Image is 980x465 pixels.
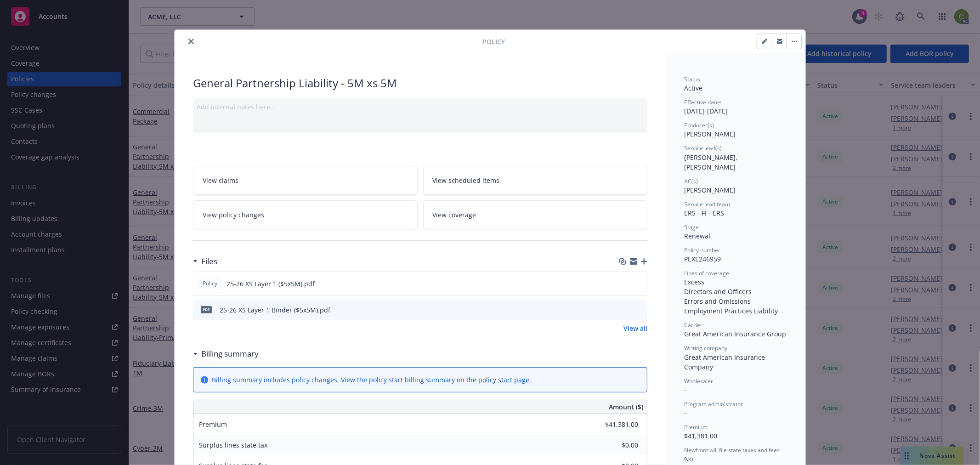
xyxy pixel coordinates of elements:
span: Carrier [684,321,702,329]
span: pdf [201,306,212,313]
span: Stage [684,223,699,231]
div: General Partnership Liability - 5M xs 5M [193,75,647,91]
span: Great American Insurance Group [684,329,786,338]
a: policy start page [478,375,529,384]
span: [PERSON_NAME] [684,186,736,194]
input: 0.00 [584,438,644,452]
a: View coverage [423,200,648,229]
button: download file [620,279,628,289]
button: preview file [635,305,644,315]
span: Surplus lines state tax [199,441,267,449]
span: View policy changes [203,210,264,220]
span: No [684,454,693,463]
div: Excess [684,277,787,287]
span: Premium [199,420,227,429]
span: View scheduled items [433,176,500,185]
span: [PERSON_NAME] [684,130,736,138]
div: [DATE] - [DATE] [684,98,787,116]
input: 0.00 [584,418,644,431]
span: [PERSON_NAME], [PERSON_NAME] [684,153,739,171]
button: preview file [635,279,643,289]
span: 25-26 XS Layer 1 ($5x5M).pdf [227,279,315,289]
span: - [684,408,686,417]
span: Premium [684,423,708,431]
span: PEXE246959 [684,255,721,263]
div: Add internal notes here... [197,102,644,112]
span: Newfront will file state taxes and fees [684,446,780,454]
div: Errors and Omissions [684,296,787,306]
a: View all [623,323,647,333]
span: Policy number [684,246,720,254]
a: View claims [193,166,418,195]
button: download file [621,305,628,315]
span: Service lead(s) [684,144,722,152]
div: Billing summary [193,348,259,360]
div: Billing summary includes policy changes. View the policy start billing summary on the . [212,375,531,385]
span: $41,381.00 [684,431,717,440]
span: Renewal [684,232,710,240]
span: Service lead team [684,200,730,208]
h3: Files [201,255,217,267]
span: Effective dates [684,98,722,106]
span: Producer(s) [684,121,714,129]
div: Directors and Officers [684,287,787,296]
span: Amount ($) [609,402,643,412]
span: Writing company [684,344,727,352]
span: Wholesaler [684,377,713,385]
h3: Billing summary [201,348,259,360]
span: Active [684,84,702,92]
span: Status [684,75,700,83]
a: View scheduled items [423,166,648,195]
div: Employment Practices Liability [684,306,787,316]
button: close [186,36,197,47]
div: 25-26 XS Layer 1 Binder ($5x5M).pdf [220,305,330,315]
span: Great American Insurance Company [684,353,767,371]
span: Lines of coverage [684,269,729,277]
a: View policy changes [193,200,418,229]
span: ERS - FI - ERS [684,209,724,217]
span: View coverage [433,210,476,220]
span: Policy [482,37,505,46]
span: Program administrator [684,400,743,408]
span: Policy [201,279,219,288]
span: View claims [203,176,238,185]
span: AC(s) [684,177,698,185]
span: - [684,386,686,394]
div: Files [193,255,217,267]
